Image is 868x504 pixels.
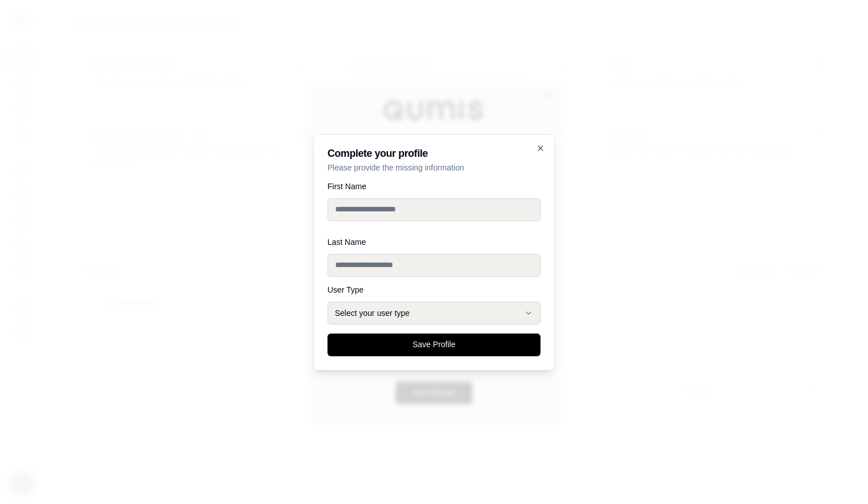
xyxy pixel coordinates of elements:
[328,162,541,173] p: Please provide the missing information
[328,182,541,190] label: First Name
[328,238,541,246] label: Last Name
[328,286,541,294] label: User Type
[328,334,541,356] button: Save Profile
[328,148,541,159] h2: Complete your profile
